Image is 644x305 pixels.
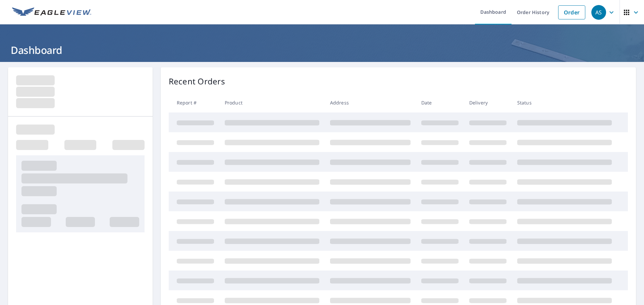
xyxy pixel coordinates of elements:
[416,93,464,112] th: Date
[591,5,606,20] div: AS
[169,75,225,87] p: Recent Orders
[464,93,512,112] th: Delivery
[12,7,91,17] img: EV Logo
[169,93,219,112] th: Report #
[325,93,416,112] th: Address
[558,5,585,19] a: Order
[8,43,636,57] h1: Dashboard
[512,93,617,112] th: Status
[219,93,325,112] th: Product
